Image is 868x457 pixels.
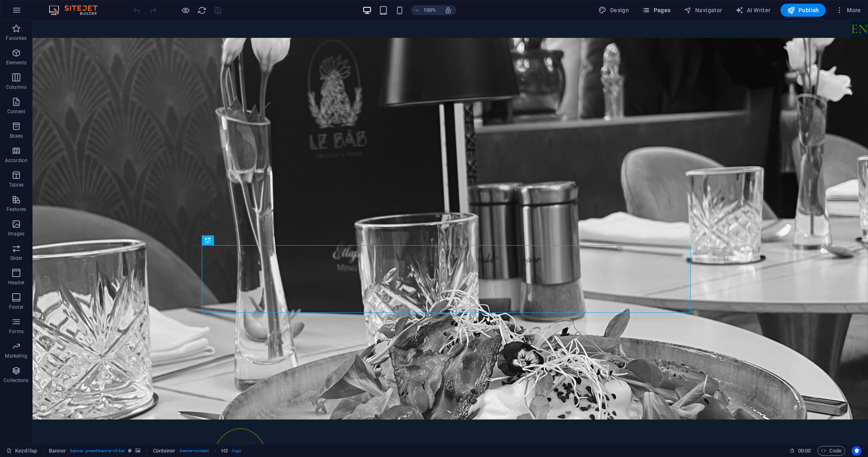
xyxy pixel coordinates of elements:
[787,6,819,14] span: Publish
[789,446,811,456] h6: Session time
[10,133,23,139] p: Boxes
[804,448,805,454] span: :
[7,446,37,456] a: Click to cancel selection. Double-click to open Pages
[8,279,24,286] p: Header
[6,35,26,42] p: Favorites
[135,448,140,453] i: This element contains a background
[818,446,845,456] button: Code
[781,4,826,17] button: Publish
[5,157,28,164] p: Accordion
[445,7,452,14] i: On resize automatically adjust zoom level to fit chosen device.
[7,206,26,213] p: Features
[49,446,66,456] span: Click to select. Double-click to edit
[798,446,811,456] span: 00 00
[128,448,132,453] i: This element is a customizable preset
[595,4,632,17] button: Design
[835,6,861,14] span: More
[9,328,24,335] p: Forms
[179,446,209,456] span: . banner-content
[599,6,629,14] span: Design
[231,446,241,456] span: . logo
[198,6,207,15] i: Reload page
[221,446,228,456] span: Click to select. Double-click to edit
[9,182,24,188] p: Tables
[10,255,23,261] p: Slider
[9,304,24,310] p: Footer
[852,446,861,456] button: Usercentrics
[47,5,108,15] img: Editor Logo
[4,377,28,384] p: Collections
[6,84,26,90] p: Columns
[639,4,674,17] button: Pages
[735,6,771,14] span: AI Writer
[153,446,176,456] span: Click to select. Double-click to edit
[642,6,670,14] span: Pages
[680,4,726,17] button: Navigator
[197,5,207,15] button: reload
[423,5,436,15] h6: 100%
[69,446,125,456] span: . banner .preset-banner-v3-bar
[684,6,722,14] span: Navigator
[821,446,842,456] span: Code
[49,446,241,456] nav: breadcrumb
[6,59,27,66] p: Elements
[732,4,774,17] button: AI Writer
[8,231,25,237] p: Images
[181,5,191,15] button: Click here to leave preview mode and continue editing
[832,4,864,17] button: More
[411,5,440,15] button: 100%
[5,353,27,359] p: Marketing
[7,108,25,115] p: Content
